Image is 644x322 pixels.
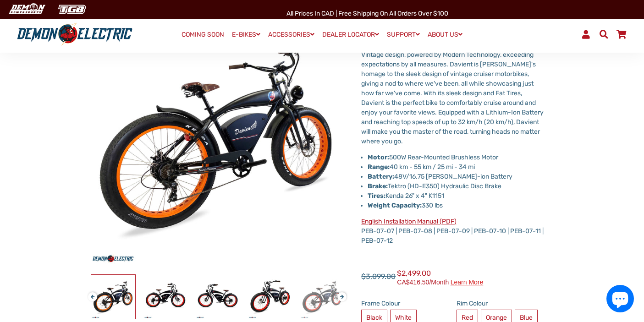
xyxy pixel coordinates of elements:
[337,288,343,298] button: Next
[5,2,49,17] img: Demon Electric
[457,299,545,308] label: Rim Colour
[389,153,498,161] span: 500W Rear-Mounted Brushless Motor
[361,299,449,308] label: Frame Colour
[361,218,544,245] span: PEB-07-07 | PEB-07-08 | PEB-07-09 | PEB-07-10 | PEB-07-11 | PEB-07-12
[368,182,388,190] strong: Brake:
[196,275,240,319] img: Davient Cruiser eBike - Demon Electric
[265,28,318,41] a: ACCESSORIES
[229,28,264,41] a: E-BIKES
[368,192,385,200] strong: Tires:
[91,275,135,319] img: Davient Cruiser eBike - Demon Electric
[53,2,91,17] img: TGB Canada
[368,201,544,210] p: 330 lbs
[143,275,187,319] img: Davient Cruiser eBike - Demon Electric
[361,218,457,225] a: English Installation Manual (PDF)
[368,163,475,171] span: 40 km - 55 km / 25 mi - 34 mi
[368,163,390,171] strong: Range:
[368,202,422,209] strong: Weight Capacity:
[424,28,466,41] a: ABOUT US
[368,173,394,180] strong: Battery:
[604,285,637,315] inbox-online-store-chat: Shopify online store chat
[300,275,344,319] img: Davient Cruiser eBike - Demon Electric
[248,275,292,319] img: Davient Cruiser eBike - Demon Electric
[319,28,382,41] a: DEALER LOCATOR
[88,288,94,298] button: Previous
[368,153,389,161] strong: Motor:
[361,50,544,146] p: Vintage design, powered by Modern Technology, exceeding expectations by all measures. Davient is ...
[361,271,396,282] span: $3,099.00
[384,28,423,41] a: SUPPORT
[178,28,227,41] a: COMING SOON
[397,268,483,285] span: $2,499.00
[368,182,501,190] span: Tektro (HD-E350) Hydraulic Disc Brake
[14,22,136,46] img: Demon Electric logo
[368,192,444,200] span: Kenda 26" x 4" K1151
[368,173,512,180] span: 48V/16.75 [PERSON_NAME]-ion Battery
[286,10,448,17] span: All Prices in CAD | Free shipping on all orders over $100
